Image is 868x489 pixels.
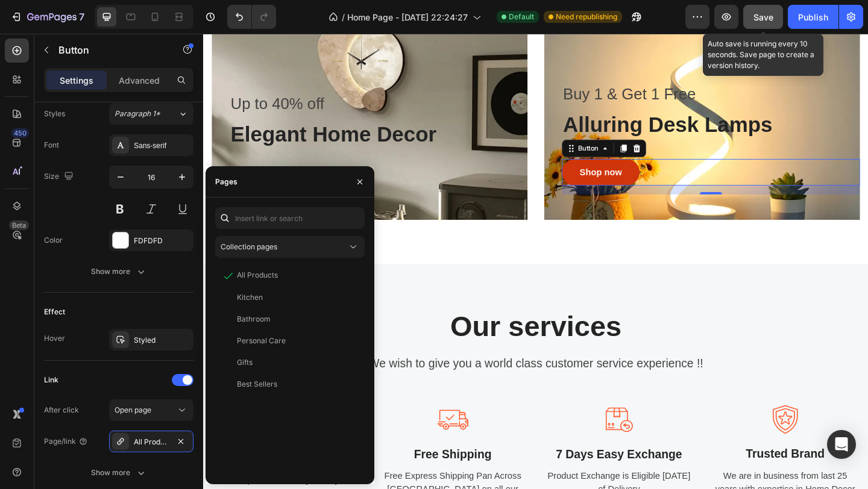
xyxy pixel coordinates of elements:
[788,5,838,29] button: Publish
[509,11,534,22] span: Default
[134,335,190,346] div: Styled
[74,403,107,441] img: Alt Image
[237,379,277,390] div: Best Sellers
[44,261,193,282] button: Show more
[556,11,617,22] span: Need republishing
[119,74,160,87] p: Advanced
[237,292,263,303] div: Kitchen
[44,140,59,151] div: Font
[342,11,345,23] span: /
[221,242,277,251] span: Collection pages
[44,462,193,484] button: Show more
[44,169,76,185] div: Size
[237,314,271,325] div: Bathroom
[91,266,147,278] div: Show more
[44,307,65,317] div: Effect
[215,236,365,258] button: Collection pages
[435,403,469,437] img: Alt Image
[391,53,713,78] p: Buy 1 & Get 1 Free
[91,467,147,479] div: Show more
[215,207,365,229] input: Insert link or search
[11,128,29,138] div: 450
[191,448,351,467] p: Free Shipping
[134,437,169,447] div: All Products
[134,140,190,151] div: Sans-serif
[798,11,828,23] div: Publish
[60,74,93,87] p: Settings
[372,448,532,467] p: 7 Days Easy Exchange
[553,447,713,467] p: Trusted Brand
[115,108,160,119] span: Paragraph 1*
[237,335,286,346] div: Personal Care
[390,84,714,114] h2: Alluring Desk Lamps
[237,270,278,281] div: All Products
[409,143,455,158] div: Shop now
[10,300,713,337] p: Our services
[79,10,84,24] p: 7
[237,357,253,368] div: Gifts
[743,5,783,29] button: Save
[10,349,713,369] p: We wish to give you a world class customer service experience !!
[115,405,151,414] span: Open page
[10,452,171,472] p: 24/7 Customer Support
[44,436,88,447] div: Page/link
[9,220,29,230] div: Beta
[44,375,58,385] div: Link
[405,119,432,130] div: Button
[109,399,193,421] button: Open page
[254,403,288,437] img: Alt Image
[753,12,773,22] span: Save
[58,43,161,57] p: Button
[227,5,276,29] div: Undo/Redo
[347,11,468,23] span: Home Page - [DATE] 22:24:27
[44,405,79,416] div: After click
[215,176,237,187] div: Pages
[44,235,63,246] div: Color
[44,108,65,119] div: Styles
[109,103,193,125] button: Paragraph 1*
[44,333,65,344] div: Hover
[134,235,190,246] div: FDFDFD
[5,5,90,29] button: 7
[827,430,856,459] div: Open Intercom Messenger
[203,34,868,489] iframe: Design area
[616,403,650,437] img: Alt Image
[390,136,474,165] a: Shop now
